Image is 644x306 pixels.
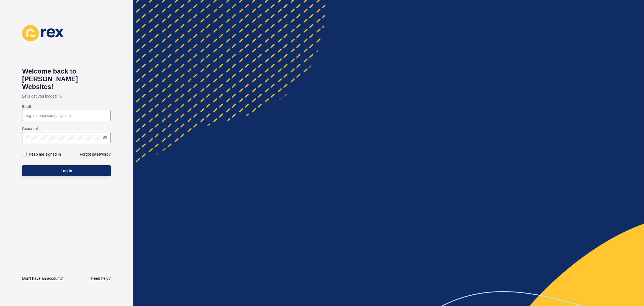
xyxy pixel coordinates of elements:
[91,276,111,281] a: Need help?
[29,151,61,157] label: Keep me signed in
[26,113,107,118] input: e.g. name@company.com
[22,104,31,109] label: Email
[22,67,111,91] h1: Welcome back to [PERSON_NAME] Websites!
[22,276,63,281] a: Don't have an account?
[61,168,72,174] span: Log in
[22,127,38,131] label: Password
[80,151,111,157] a: Forgot password?
[22,165,111,176] button: Log in
[22,91,111,102] p: Let's get you logged in.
